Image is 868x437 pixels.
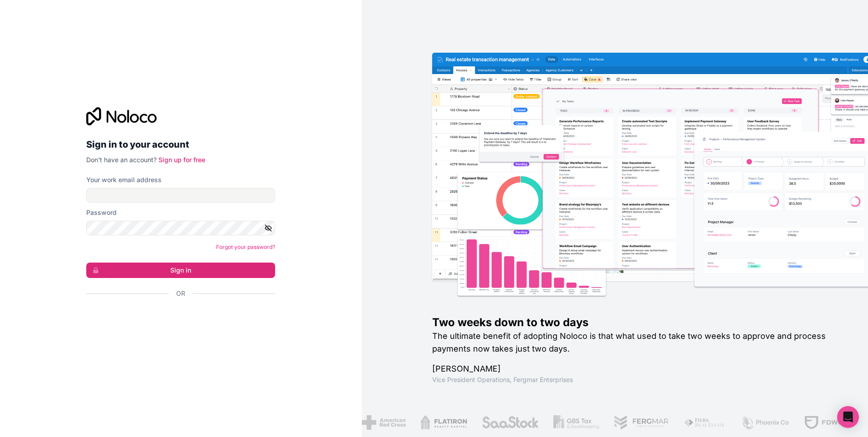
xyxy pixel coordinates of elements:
[553,415,600,430] img: /assets/gbstax-C-GtDUiK.png
[432,363,839,375] h1: [PERSON_NAME]
[86,156,157,164] span: Don't have an account?
[86,208,117,217] label: Password
[86,221,275,235] input: Password
[86,175,162,184] label: Your work email address
[482,415,539,430] img: /assets/saastock-C6Zbiodz.png
[614,415,669,430] img: /assets/fergmar-CudnrXN5.png
[684,415,726,430] img: /assets/fiera-fwj2N5v4.png
[216,243,275,250] a: Forgot your password?
[432,330,839,355] h2: The ultimate benefit of adopting Noloco is that what used to take two weeks to approve and proces...
[86,188,275,203] input: Email address
[176,289,185,298] span: Or
[158,156,205,164] a: Sign up for free
[420,415,468,430] img: /assets/flatiron-C8eUkumj.png
[741,415,790,430] img: /assets/phoenix-BREaitsQ.png
[432,315,839,330] h1: Two weeks down to two days
[804,415,857,430] img: /assets/fdworks-Bi04fVtw.png
[82,308,272,328] iframe: Botón Iniciar sesión con Google
[362,415,406,430] img: /assets/american-red-cross-BAupjrZR.png
[432,375,839,384] h1: Vice President Operations , Fergmar Enterprises
[86,136,275,153] h2: Sign in to your account
[86,263,275,278] button: Sign in
[837,406,859,428] div: Open Intercom Messenger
